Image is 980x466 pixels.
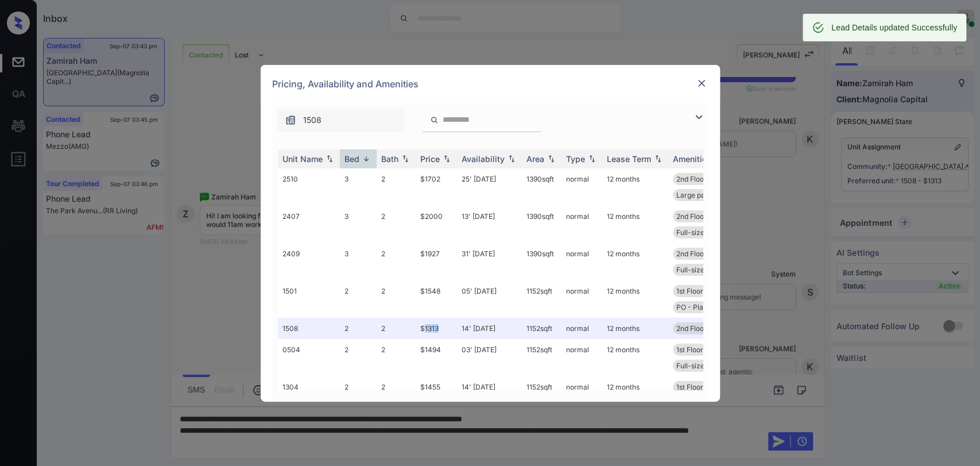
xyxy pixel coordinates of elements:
[602,376,668,398] td: 12 months
[416,318,457,339] td: $1313
[676,265,733,274] span: Full-size washe...
[676,191,730,199] span: Large patio/bal...
[602,318,668,339] td: 12 months
[602,206,668,243] td: 12 months
[522,376,561,398] td: 1152 sqft
[278,318,340,339] td: 1508
[457,168,522,206] td: 25' [DATE]
[522,243,561,280] td: 1390 sqft
[526,154,544,164] div: Area
[566,154,585,164] div: Type
[676,345,703,354] span: 1st Floor
[278,206,340,243] td: 2407
[285,114,296,126] img: icon-zuma
[602,339,668,376] td: 12 months
[676,324,707,333] span: 2nd Floor
[282,154,323,164] div: Unit Name
[676,175,707,183] span: 2nd Floor
[457,206,522,243] td: 13' [DATE]
[652,155,664,163] img: sorting
[506,155,517,163] img: sorting
[340,339,377,376] td: 2
[561,376,602,398] td: normal
[377,376,416,398] td: 2
[602,243,668,280] td: 12 months
[261,65,720,103] div: Pricing, Availability and Amenities
[278,168,340,206] td: 2510
[278,376,340,398] td: 1304
[278,243,340,280] td: 2409
[696,78,707,89] img: close
[324,155,335,163] img: sorting
[462,154,505,164] div: Availability
[676,383,703,391] span: 1st Floor
[416,339,457,376] td: $1494
[416,243,457,280] td: $1927
[457,376,522,398] td: 14' [DATE]
[676,228,733,237] span: Full-size washe...
[561,318,602,339] td: normal
[430,115,439,125] img: icon-zuma
[340,376,377,398] td: 2
[831,17,957,38] div: Lead Details updated Successfully
[381,154,398,164] div: Bath
[303,114,321,126] span: 1508
[377,243,416,280] td: 2
[561,280,602,318] td: normal
[676,287,703,295] span: 1st Floor
[457,243,522,280] td: 31' [DATE]
[416,280,457,318] td: $1548
[377,318,416,339] td: 2
[340,243,377,280] td: 3
[457,280,522,318] td: 05' [DATE]
[340,318,377,339] td: 2
[278,339,340,376] td: 0504
[602,168,668,206] td: 12 months
[344,154,359,164] div: Bed
[278,280,340,318] td: 1501
[522,168,561,206] td: 1390 sqft
[676,249,707,258] span: 2nd Floor
[607,154,651,164] div: Lease Term
[522,206,561,243] td: 1390 sqft
[361,155,372,163] img: sorting
[561,206,602,243] td: normal
[545,155,557,163] img: sorting
[377,206,416,243] td: 2
[441,155,452,163] img: sorting
[676,361,733,370] span: Full-size washe...
[377,339,416,376] td: 2
[676,212,707,221] span: 2nd Floor
[416,206,457,243] td: $2000
[586,155,598,163] img: sorting
[522,318,561,339] td: 1152 sqft
[457,339,522,376] td: 03' [DATE]
[416,168,457,206] td: $1702
[676,303,729,311] span: PO - Plank (All...
[522,339,561,376] td: 1152 sqft
[340,206,377,243] td: 3
[400,155,411,163] img: sorting
[673,154,711,164] div: Amenities
[561,168,602,206] td: normal
[561,339,602,376] td: normal
[457,318,522,339] td: 14' [DATE]
[377,168,416,206] td: 2
[420,154,440,164] div: Price
[522,280,561,318] td: 1152 sqft
[561,243,602,280] td: normal
[416,376,457,398] td: $1455
[692,110,706,124] img: icon-zuma
[340,168,377,206] td: 3
[377,280,416,318] td: 2
[602,280,668,318] td: 12 months
[340,280,377,318] td: 2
